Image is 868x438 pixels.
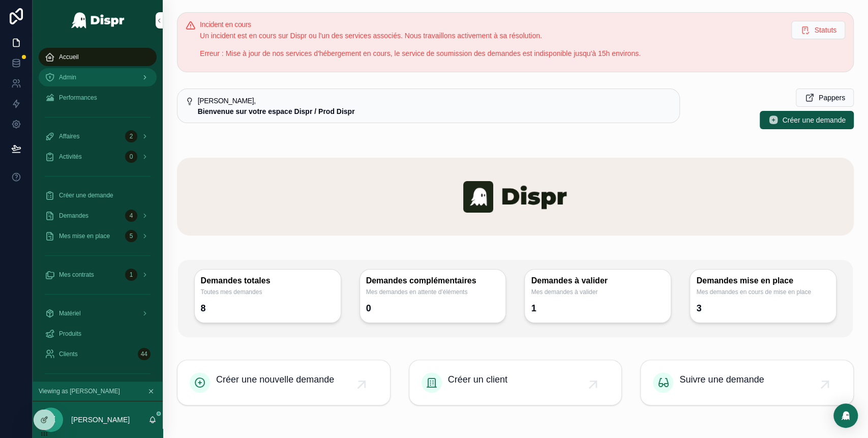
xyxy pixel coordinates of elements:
[366,300,371,316] div: 0
[201,276,335,286] h3: Demandes totales
[200,21,783,28] h5: Incident en cours
[33,41,163,382] div: scrollable content
[39,345,157,363] a: Clients44
[39,68,157,86] a: Admin
[46,414,55,426] span: JZ
[760,111,854,129] button: Créer une demande
[59,132,79,140] span: Affaires
[59,73,76,81] span: Admin
[796,89,854,107] button: Pappers
[59,94,97,102] span: Performances
[696,276,830,286] h3: Demandes mise en place
[819,93,845,103] span: Pappers
[39,387,120,395] span: Viewing as [PERSON_NAME]
[39,127,157,145] a: Affaires2
[200,48,783,60] p: Erreur : Mise à jour de nos services d'hébergement en cours, le service de soumission des demande...
[366,276,500,286] h3: Demandes complémentaires
[39,148,157,166] a: Activités0
[39,89,157,107] a: Performances
[833,403,858,428] div: Open Intercom Messenger
[791,21,845,39] button: Statuts
[39,325,157,343] a: Produits
[201,300,206,316] div: 8
[138,348,151,360] div: 44
[177,158,854,236] img: banner-dispr.png
[59,330,81,338] span: Produits
[39,186,157,205] a: Créer une demande
[71,415,130,425] p: [PERSON_NAME]
[696,288,830,296] span: Mes demandes en cours de mise en place
[198,97,672,104] h5: Bonjour Jeremy,
[125,230,137,242] div: 5
[125,210,137,222] div: 4
[200,30,783,42] p: Un incident est en cours sur Dispr ou l'un des services associés. Nous travaillons activement à s...
[59,271,94,279] span: Mes contrats
[679,372,764,387] span: Suivre une demande
[641,360,853,405] a: Suivre une demande
[59,153,82,161] span: Activités
[200,30,783,60] div: Un incident est en cours sur Dispr ou l'un des services associés. Nous travaillons activement à s...
[531,288,665,296] span: Mes demandes à valider
[177,360,390,405] a: Créer une nouvelle demande
[59,350,78,358] span: Clients
[531,300,536,316] div: 1
[216,372,334,387] span: Créer une nouvelle demande
[39,227,157,245] a: Mes mise en place5
[125,151,137,163] div: 0
[39,207,157,225] a: Demandes4
[125,130,137,142] div: 2
[366,288,500,296] span: Mes demandes en attente d'éléments
[409,360,622,405] a: Créer un client
[59,232,110,240] span: Mes mise en place
[59,212,88,220] span: Demandes
[198,107,355,115] strong: Bienvenue sur votre espace Dispr / Prod Dispr
[696,300,701,316] div: 3
[531,276,665,286] h3: Demandes à valider
[125,269,137,281] div: 1
[198,106,672,116] div: **Bienvenue sur votre espace Dispr / Prod Dispr**
[71,12,125,28] img: App logo
[39,304,157,323] a: Matériel
[814,25,836,35] span: Statuts
[448,372,507,387] span: Créer un client
[39,266,157,284] a: Mes contrats1
[59,309,81,317] span: Matériel
[59,53,79,61] span: Accueil
[59,191,113,199] span: Créer une demande
[201,288,335,296] span: Toutes mes demandes
[39,48,157,66] a: Accueil
[782,115,846,125] span: Créer une demande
